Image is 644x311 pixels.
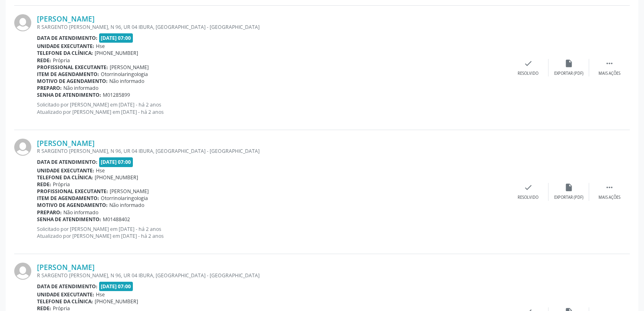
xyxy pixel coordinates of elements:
a: [PERSON_NAME] [37,14,95,23]
b: Unidade executante: [37,291,94,298]
span: [DATE] 07:00 [99,282,133,291]
b: Data de atendimento: [37,159,98,165]
b: Item de agendamento: [37,195,99,202]
span: Hse [96,43,105,50]
span: Hse [96,167,105,174]
i: insert_drive_file [564,59,573,68]
span: Otorrinolaringologia [101,71,148,78]
span: M01488402 [103,216,130,223]
div: Mais ações [598,71,620,76]
b: Motivo de agendamento: [37,202,108,209]
span: [PERSON_NAME] [110,64,149,71]
b: Profissional executante: [37,64,108,71]
p: Solicitado por [PERSON_NAME] em [DATE] - há 2 anos Atualizado por [PERSON_NAME] em [DATE] - há 2 ... [37,226,508,239]
b: Telefone da clínica: [37,298,93,305]
span: [PHONE_NUMBER] [95,50,138,57]
span: M01285899 [103,91,130,98]
span: Não informado [109,202,144,209]
span: Não informado [63,209,98,216]
span: [PHONE_NUMBER] [95,298,138,305]
b: Unidade executante: [37,167,94,174]
span: Não informado [63,85,98,91]
a: [PERSON_NAME] [37,263,95,272]
div: R SARGENTO [PERSON_NAME], N 96, UR 04 IBURA, [GEOGRAPHIC_DATA] - [GEOGRAPHIC_DATA] [37,272,508,279]
div: Resolvido [518,195,538,200]
i:  [605,59,614,68]
div: R SARGENTO [PERSON_NAME], N 96, UR 04 IBURA, [GEOGRAPHIC_DATA] - [GEOGRAPHIC_DATA] [37,148,508,154]
div: Exportar (PDF) [554,195,583,200]
p: Solicitado por [PERSON_NAME] em [DATE] - há 2 anos Atualizado por [PERSON_NAME] em [DATE] - há 2 ... [37,101,508,115]
span: [DATE] 07:00 [99,33,133,43]
img: img [14,139,31,156]
b: Unidade executante: [37,43,94,50]
b: Telefone da clínica: [37,50,93,57]
b: Motivo de agendamento: [37,78,108,85]
span: [PERSON_NAME] [110,188,149,195]
img: img [14,14,31,31]
b: Telefone da clínica: [37,174,93,181]
a: [PERSON_NAME] [37,139,95,148]
div: Mais ações [598,195,620,200]
b: Data de atendimento: [37,35,98,41]
b: Item de agendamento: [37,71,99,78]
span: Não informado [109,78,144,85]
span: Própria [53,181,70,188]
b: Data de atendimento: [37,283,98,290]
b: Senha de atendimento: [37,91,101,98]
div: Exportar (PDF) [554,71,583,76]
i: check [524,59,533,68]
span: Própria [53,57,70,64]
span: Hse [96,291,105,298]
span: Otorrinolaringologia [101,195,148,202]
i: insert_drive_file [564,183,573,192]
b: Profissional executante: [37,188,108,195]
b: Senha de atendimento: [37,216,101,223]
img: img [14,263,31,280]
div: R SARGENTO [PERSON_NAME], N 96, UR 04 IBURA, [GEOGRAPHIC_DATA] - [GEOGRAPHIC_DATA] [37,24,508,30]
b: Preparo: [37,85,62,91]
span: [DATE] 07:00 [99,157,133,167]
div: Resolvido [518,71,538,76]
b: Preparo: [37,209,62,216]
b: Rede: [37,57,51,64]
i:  [605,183,614,192]
span: [PHONE_NUMBER] [95,174,138,181]
i: check [524,183,533,192]
b: Rede: [37,181,51,188]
